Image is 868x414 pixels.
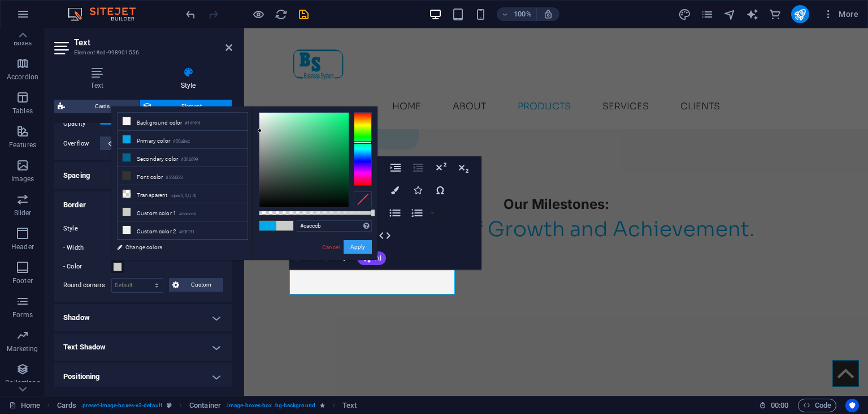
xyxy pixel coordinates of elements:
span: Click to select. Double-click to edit [342,399,357,412]
li: Font color [118,167,248,185]
button: Custom [169,278,224,292]
p: Footer [12,276,33,285]
span: 00 00 [771,399,788,412]
button: HTML [374,224,396,247]
button: Unordered List [384,202,406,224]
h4: Style [144,67,232,91]
button: Code [798,399,836,412]
button: commerce [769,7,782,21]
i: Undo: Change width (Ctrl+Z) [184,8,197,21]
small: #006699 [181,156,198,164]
button: More [818,5,863,23]
i: Element contains an animation [320,402,325,408]
i: Pages (Ctrl+Alt+S) [701,8,714,21]
button: Click here to leave preview mode and continue editing [251,7,265,21]
button: Superscript [430,156,452,179]
small: rgba(0,0,0,.0) [171,192,197,200]
li: Background color [118,113,248,131]
nav: breadcrumb [57,399,357,412]
h4: Shadow [54,304,232,331]
button: Increase Indent [385,156,406,179]
label: - Width [63,241,111,255]
span: Click to select. Double-click to edit [57,399,76,412]
span: Cards [68,100,136,113]
label: Opacity [63,121,100,127]
a: Cancel [321,243,341,251]
span: . image-boxes-box .bg-background [225,399,315,412]
small: #f0f2f1 [179,228,194,236]
span: . preset-image-boxes-v3-default [81,399,162,412]
button: Cards [54,100,140,113]
button: Special Characters [429,179,451,202]
small: #f4f4f4 [185,119,200,127]
p: Tables [12,106,33,116]
small: #333333 [166,174,183,182]
button: reload [274,7,288,21]
i: Save (Ctrl+S) [297,8,310,21]
h4: Text Shadow [54,334,232,361]
span: #cacccb [276,221,293,231]
button: save [297,7,310,21]
small: #cacccb [179,210,196,218]
p: Boxes [14,39,32,48]
button: publish [791,5,809,23]
button: design [678,7,692,21]
button: 100% [497,7,537,21]
h6: 100% [514,7,532,21]
button: undo [184,7,197,21]
li: Secondary color [118,149,248,167]
button: navigator [723,7,737,21]
i: On resize automatically adjust zoom level to fit chosen device. [543,9,553,19]
img: Editor Logo [65,7,150,21]
small: #00a8ec [173,138,190,146]
p: Forms [12,310,33,319]
button: Apply [344,240,372,254]
h4: Border [54,191,232,212]
p: Header [11,242,34,251]
a: Click to cancel selection. Double-click to open Pages [9,399,40,412]
h4: Text [54,67,144,91]
i: Commerce [769,8,782,21]
button: Usercentrics [845,399,859,412]
span: #00a8ec [259,221,276,231]
p: Features [9,140,36,150]
button: pages [701,7,714,21]
span: AI [375,255,381,262]
i: This element is a customizable preset [167,402,172,408]
label: Style [63,222,111,236]
button: Decrease Indent [407,156,429,179]
button: Ordered List [406,202,428,224]
span: : [779,401,780,409]
p: Marketing [7,344,38,353]
button: text_generator [746,7,759,21]
label: - Color [63,260,111,274]
li: Transparent [118,185,248,203]
span: Custom [183,278,220,292]
p: Collections [5,378,40,387]
button: Icons [407,179,428,202]
h2: Text [74,37,232,48]
h4: Positioning [54,363,232,390]
div: Clear Color Selection [354,191,372,207]
span: Element [155,100,228,113]
li: Custom color 2 [118,221,248,240]
li: Primary color [118,131,248,149]
i: Publish [793,8,806,21]
h3: Element #ed-998901556 [74,48,210,58]
span: Click to select. Double-click to edit [189,399,221,412]
p: Images [11,174,34,183]
li: Custom color 1 [118,203,248,221]
p: Accordion [7,72,38,82]
span: More [823,8,858,20]
a: Change colors [111,240,242,254]
label: Round corners [63,279,111,292]
h4: Spacing [54,162,232,189]
button: Colors [384,179,406,202]
button: Ordered List [428,202,437,224]
span: Code [803,399,831,412]
p: Slider [14,208,32,217]
i: Design (Ctrl+Alt+Y) [678,8,691,21]
i: AI Writer [746,8,759,21]
button: Element [140,100,232,113]
label: Overflow [63,137,100,151]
